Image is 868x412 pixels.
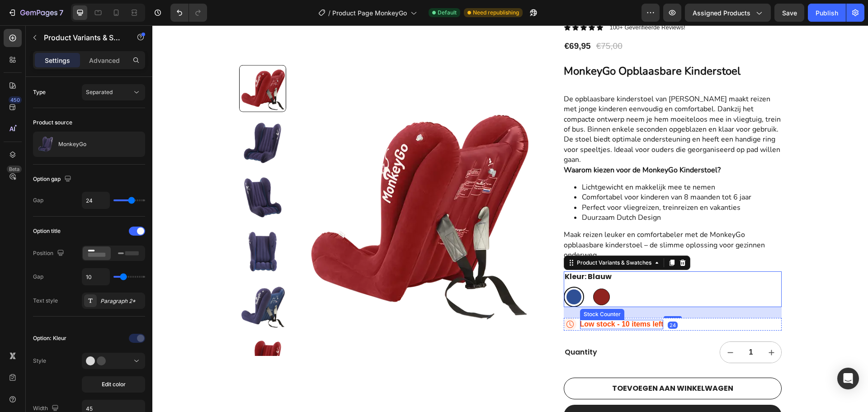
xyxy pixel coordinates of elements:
[102,380,126,388] span: Edit color
[411,379,629,401] button: SHOP NU
[82,84,145,100] button: Separated
[59,7,63,18] p: 7
[9,96,22,104] div: 450
[411,69,628,109] p: De opblaasbare kinderstoel van [PERSON_NAME] maakt reizen met jonge kinderen eenvoudig en comfort...
[515,296,525,303] div: 24
[33,297,58,305] div: Text style
[411,246,460,257] legend: Kleur: Blauw
[411,204,613,235] p: Maak reizen leuker en comfortabeler met de MonkeyGo opblaasbare kinderstoel – de slimme oplossing...
[609,317,630,337] button: increment
[100,297,143,305] div: Paragraph 2*
[816,8,838,18] div: Publish
[33,357,46,365] div: Style
[443,14,471,28] div: €75,00
[411,109,628,139] p: De stoel biedt optimale ondersteuning en heeft een handige ring voor speeltjes. Ideaal voor ouder...
[33,88,46,96] div: Type
[33,334,66,342] div: Option: Kleur
[328,8,330,18] span: /
[4,4,67,22] button: 7
[33,227,61,235] div: Option title
[152,25,868,412] iframe: Design area
[693,8,750,18] span: Assigned Products
[438,9,457,17] span: Default
[473,9,519,17] span: Need republishing
[589,317,609,337] input: quantity
[428,294,511,304] p: Low stock - 10 items left
[685,4,771,22] button: Assigned Products
[429,187,629,197] p: Duurzaam Dutch Design
[7,166,22,173] div: Beta
[411,322,519,333] div: Quantity
[33,118,72,127] div: Product source
[504,386,537,395] div: SHOP NU
[460,359,581,368] div: TOEVOEGEN AAN WINKELWAGEN
[45,56,70,65] p: Settings
[58,141,86,147] p: MonkeyGo
[429,177,629,187] p: Perfect voor vliegreizen, treinreizen en vakanties
[423,233,501,242] div: Product Variants & Swatches
[89,56,120,65] p: Advanced
[82,376,145,393] button: Edit color
[411,38,588,53] h2: MonkeyGo Opblaasbare Kinderstoel
[429,285,470,293] div: Stock Counter
[429,157,629,167] p: Lichtgewicht en makkelijk mee te nemen
[170,4,207,22] div: Undo/Redo
[33,196,43,204] div: Gap
[429,167,629,177] p: Comfortabel voor kinderen van 8 maanden tot 6 jaar
[411,140,568,150] strong: Waarom kiezen voor de MonkeyGo Kinderstoel?
[808,4,846,22] button: Publish
[82,269,109,285] input: Auto
[837,368,859,389] div: Open Intercom Messenger
[411,14,439,28] div: €69,95
[33,173,73,185] div: Option gap
[332,8,407,18] span: Product Page MonkeyGo
[411,352,629,374] button: TOEVOEGEN AAN WINKELWAGEN
[33,273,43,281] div: Gap
[44,32,121,43] p: Product Variants & Swatches
[82,192,109,208] input: Auto
[782,9,797,17] span: Save
[33,247,66,260] div: Position
[568,317,589,337] button: decrement
[774,4,804,22] button: Save
[37,135,55,153] img: product feature img
[86,89,113,95] span: Separated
